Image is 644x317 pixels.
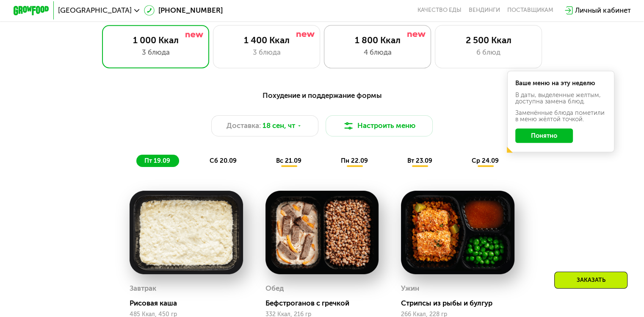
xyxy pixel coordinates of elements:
span: Доставка: [227,120,261,131]
a: Качество еды [417,7,462,14]
div: Рисовая каша [130,299,250,308]
div: 1 000 Ккал [111,35,200,45]
a: Вендинги [469,7,500,14]
div: 2 500 Ккал [444,35,533,45]
span: ср 24.09 [472,157,499,164]
span: пн 22.09 [341,157,368,164]
div: 4 блюда [333,47,422,58]
span: сб 20.09 [210,157,237,164]
div: 3 блюда [111,47,200,58]
div: Ужин [401,282,419,295]
span: вт 23.09 [407,157,432,164]
div: 3 блюда [222,47,311,58]
span: 18 сен, чт [263,120,295,131]
button: Настроить меню [326,115,433,137]
span: пт 19.09 [144,157,170,164]
div: поставщикам [507,7,553,14]
div: Заказать [554,272,627,289]
div: Похудение и поддержание формы [57,90,587,101]
div: 6 блюд [444,47,533,58]
span: [GEOGRAPHIC_DATA] [58,7,132,14]
div: 1 800 Ккал [333,35,422,45]
a: [PHONE_NUMBER] [144,5,223,16]
div: Завтрак [130,282,156,295]
div: Личный кабинет [575,5,630,16]
button: Понятно [515,128,573,143]
div: Стрипсы из рыбы и булгур [401,299,521,308]
div: 1 400 Ккал [222,35,311,45]
div: Ваше меню на эту неделю [515,80,607,86]
div: Обед [265,282,284,295]
span: вс 21.09 [276,157,301,164]
div: Бефстроганов с гречкой [265,299,386,308]
div: Заменённые блюда пометили в меню жёлтой точкой. [515,110,607,122]
div: В даты, выделенные желтым, доступна замена блюд. [515,92,607,105]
